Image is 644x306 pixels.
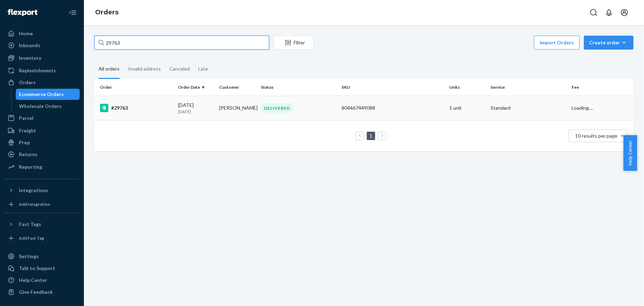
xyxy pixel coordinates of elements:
div: Replenishments [19,67,56,74]
div: Reporting [19,163,42,170]
ol: breadcrumbs [90,2,124,23]
div: Freight [19,127,36,134]
div: Integrations [19,187,48,194]
div: Customer [220,84,255,90]
a: Add Integration [4,199,80,210]
div: Add Integration [19,201,50,207]
p: [DATE] [178,109,214,115]
a: Talk to Support [4,263,80,274]
a: Freight [4,125,80,136]
div: Ecommerce Orders [19,91,64,98]
button: Give Feedback [4,286,80,298]
a: Add Fast Tag [4,233,80,244]
div: Add Fast Tag [19,235,44,241]
th: SKU [339,79,446,96]
a: Home [4,28,80,39]
img: Flexport logo [8,9,37,16]
a: Wholesale Orders [16,101,80,112]
a: Inbounds [4,40,80,51]
th: Units [446,79,488,96]
td: Loading.... [569,96,634,120]
div: Prep [19,139,30,146]
div: All orders [99,60,120,79]
div: 804467449088 [342,104,444,111]
div: #29763 [100,104,172,112]
button: Filter [273,36,314,50]
button: Create order [584,36,634,50]
div: Create order [589,39,628,46]
a: Settings [4,251,80,262]
div: Parcel [19,115,34,122]
a: Orders [95,8,119,16]
div: Wholesale Orders [19,103,62,110]
a: Reporting [4,161,80,173]
div: Home [19,30,33,37]
div: Inbounds [19,42,40,49]
a: Page 1 is your current page [368,133,374,139]
div: Late [198,60,208,78]
a: Inventory [4,52,80,64]
button: Open account menu [617,6,631,20]
div: Orders [19,79,36,86]
button: Open Search Box [587,6,601,20]
div: Returns [19,151,37,158]
a: Prep [4,137,80,148]
div: Inventory [19,54,41,61]
a: Help Center [4,275,80,286]
a: Ecommerce Orders [16,89,80,100]
button: Help Center [623,135,637,171]
div: Help Center [19,277,47,284]
div: DELIVERED [261,103,293,113]
a: Replenishments [4,65,80,76]
div: Canceled [169,60,190,78]
th: Order Date [175,79,216,96]
button: Open notifications [602,6,616,20]
div: Give Feedback [19,289,53,296]
div: [DATE] [178,102,214,115]
a: Returns [4,149,80,160]
button: Close Navigation [66,6,80,20]
div: Filter [274,39,314,46]
button: Integrations [4,185,80,196]
div: Talk to Support [19,265,55,272]
input: Search orders [94,36,269,50]
td: 1 unit [446,96,488,120]
p: Standard [491,104,566,111]
a: Parcel [4,112,80,124]
span: 10 results per page [575,133,618,139]
th: Status [258,79,339,96]
div: Invalid address [128,60,161,78]
div: Settings [19,253,39,260]
div: Fast Tags [19,221,41,228]
button: Fast Tags [4,219,80,230]
td: [PERSON_NAME] [217,96,258,120]
th: Order [94,79,175,96]
th: Fee [569,79,634,96]
a: Orders [4,77,80,88]
button: Import Orders [534,36,580,50]
th: Service [488,79,569,96]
